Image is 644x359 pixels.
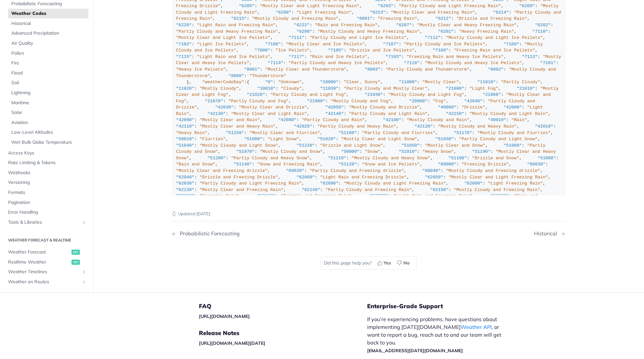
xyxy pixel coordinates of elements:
a: Fire [8,59,88,68]
span: "42130" [207,111,226,116]
span: "Heavy Freezing Rain" [459,29,514,34]
span: "51010" [399,149,417,154]
span: "Light Rain" [176,105,545,116]
span: "Rain and Ice Pellets" [310,54,367,59]
span: get [71,260,80,265]
span: "42150" [446,111,464,116]
span: "Snow and Freezing Rain" [257,162,320,167]
a: [URL][DOMAIN_NAME][DATE] [199,340,266,346]
span: "11030" [320,86,339,91]
span: "Mostly Cloudy and Light Fog" [388,92,464,97]
span: "Mostly Cloudy and Heavy Freezing Rain" [318,29,420,34]
span: Weather Codes [11,11,87,17]
span: "60010" [176,194,194,198]
span: "42020" [294,124,312,129]
span: "51040" [176,143,194,148]
span: "Drizzle and Freezing Rain" [281,194,352,198]
span: Aviation [11,119,87,126]
span: "Mostly Cloudy and Freezing Rain" [454,187,540,192]
span: "11010" [477,80,496,84]
span: "7116" [404,61,420,65]
nav: Pagination Controls [172,224,566,243]
button: No [395,258,413,268]
span: "Partly Cloudy and Light Rain" [349,111,428,116]
span: Flood [11,70,87,76]
span: "Partly Cloudy and Light Snow" [459,137,538,141]
span: "Drizzle and Freezing Drizzle" [200,175,278,180]
span: "21070" [205,99,223,104]
span: "21030" [365,92,383,97]
span: "51060" [504,143,522,148]
span: "Freezing Drizzle" [462,162,509,167]
a: Aviation [8,118,88,128]
span: "Light Snow" [268,137,299,141]
span: "62060" [297,175,315,180]
span: Air Quality [11,40,87,47]
span: "10010" [257,86,276,91]
a: Formats [5,188,88,197]
span: "Ice Pellets" [276,48,310,53]
span: "7112" [425,35,441,40]
span: get [71,250,80,255]
span: "Partly Cloudy and Heavy Snow" [231,156,310,161]
span: "51100" [449,156,467,161]
span: "6202" [535,23,551,28]
span: Solar [11,110,87,116]
span: "Freezing Rain and Ice Pellets" [454,48,535,53]
span: Soil [11,80,87,86]
span: "Mostly Cloudy and Light Freezing Rain" [344,181,446,186]
span: "50010" [176,137,194,141]
span: "51150" [226,130,244,135]
span: "Mostly Clear and Drizzle" [239,105,307,110]
span: Versioning [8,180,87,186]
span: "21020" [247,92,265,97]
h5: Release Notes [199,329,367,337]
span: "Drizzle and Ice Pellets" [349,48,415,53]
span: "Partly Cloudy and Mostly Clear" [344,86,428,91]
span: "Partly Cloudy" [501,80,540,84]
span: "Partly Cloudy and Thunderstorm" [386,67,469,72]
span: "Mostly Cloudy and Light Freezing Rain" [176,4,561,15]
span: "Heavy Rain" [176,130,207,135]
span: "Drizzle and Freezing Rain" [456,16,527,21]
span: "6220" [176,23,192,28]
span: "42030" [215,105,234,110]
span: "62120" [257,194,276,198]
span: "Freezing Rain" [200,194,239,198]
a: [EMAIL_ADDRESS][DATE][DOMAIN_NAME] [367,348,463,353]
span: "50000" [341,149,359,154]
a: Solar [8,108,88,118]
a: Weather API [461,324,492,330]
span: "8002" [488,67,504,72]
span: "Mostly Clear and Heavy Rain" [200,124,276,129]
a: Error Handling [5,208,88,218]
span: "7109" [504,42,519,47]
span: "Mostly Cloudy and Drizzle" [349,105,420,110]
span: "42080" [278,118,297,122]
span: "Mostly Cloudy and Rain" [407,118,469,122]
span: "62050" [425,175,443,180]
span: "51190" [472,149,491,154]
a: Low-Level Altitudes [8,128,88,138]
span: "Mostly Cloudy and Flurries" [477,130,551,135]
span: "42050" [325,105,344,110]
span: "11020" [176,86,194,91]
span: "20000" [409,99,428,104]
span: Tools & Libraries [8,219,80,226]
span: "Freezing Rain and Heavy Ice Pellets" [407,54,504,59]
span: "Mostly Clear and Heavy Snow" [176,149,559,161]
span: "21060" [483,92,501,97]
span: Weather Timelines [8,269,80,275]
span: "7106" [433,48,449,53]
span: "Rain and Freezing Rain" [315,23,377,28]
span: "51080" [538,156,556,161]
span: "42090" [176,118,194,122]
span: "6215" [231,16,247,21]
span: "6207" [396,23,412,28]
span: "0" [265,80,273,84]
span: "6213" [370,10,386,15]
span: "6208" [297,29,312,34]
span: "6201" [438,29,454,34]
a: Maritime [8,98,88,108]
button: Show subpages for Tools & Libraries [82,220,87,225]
